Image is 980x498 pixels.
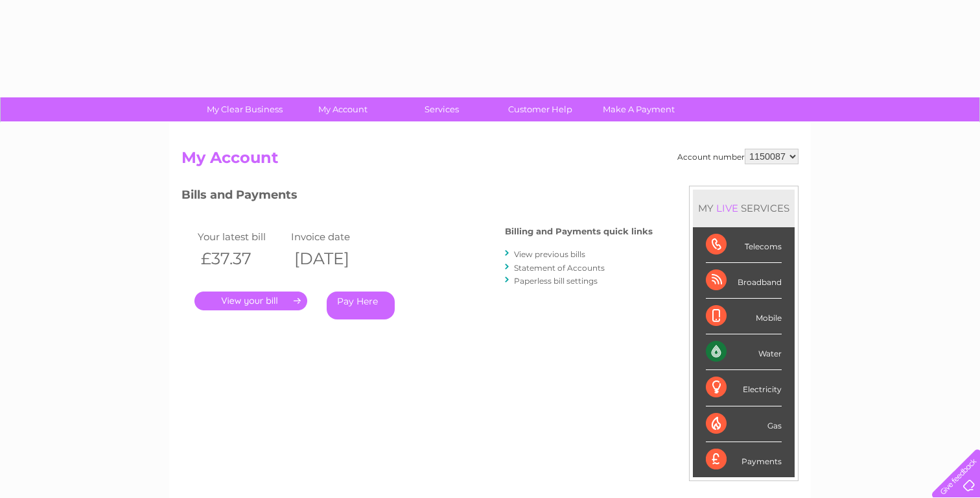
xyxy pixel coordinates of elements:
td: Your latest bill [194,228,288,245]
a: Pay Here [327,292,395,319]
th: £37.37 [194,245,288,272]
h2: My Account [181,149,799,173]
div: Water [706,334,782,370]
a: . [194,292,307,310]
div: LIVE [714,202,741,214]
div: Telecoms [706,227,782,263]
td: Invoice date [288,228,381,245]
div: Gas [706,406,782,442]
div: Broadband [706,263,782,299]
div: Mobile [706,299,782,334]
a: Statement of Accounts [514,263,605,273]
h4: Billing and Payments quick links [505,227,653,236]
div: Account number [677,149,799,164]
div: MY SERVICES [693,190,795,227]
div: Electricity [706,370,782,406]
a: My Account [290,97,397,121]
a: Make A Payment [585,97,692,121]
a: Customer Help [487,97,594,121]
a: Paperless bill settings [514,276,598,286]
h3: Bills and Payments [181,186,653,208]
a: Services [388,97,495,121]
th: [DATE] [288,245,381,272]
a: My Clear Business [191,97,298,121]
a: View previous bills [514,249,585,259]
div: Payments [706,442,782,477]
